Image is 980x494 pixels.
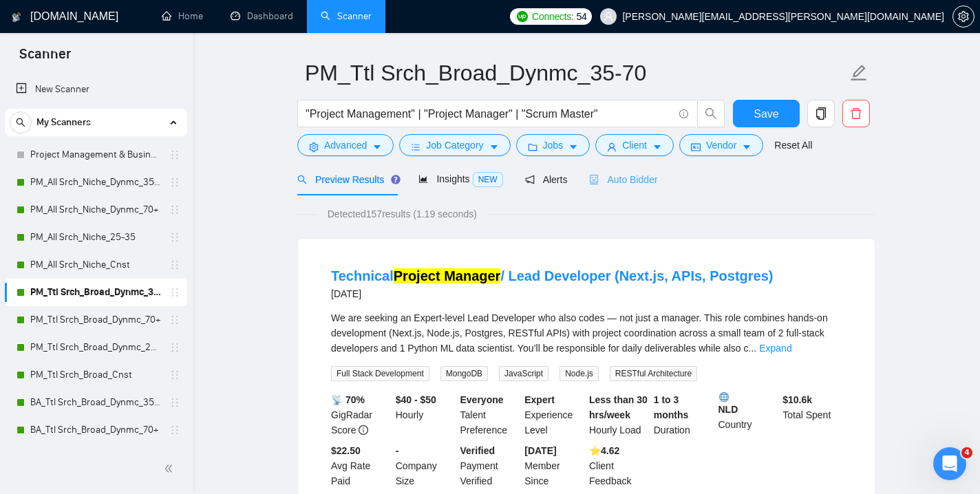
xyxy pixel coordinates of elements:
[169,425,180,436] span: holder
[309,142,319,152] span: setting
[297,175,307,184] span: search
[30,389,161,416] a: BA_Ttl Srch_Broad_Dynmc_35-70
[517,11,528,22] img: upwork-logo.png
[331,286,773,302] div: [DATE]
[372,142,382,152] span: caret-down
[528,142,537,152] span: folder
[586,392,651,438] div: Hourly Load
[331,366,429,381] span: Full Stack Development
[952,11,974,22] a: setting
[654,394,689,420] b: 1 to 3 months
[458,443,522,488] div: Payment Verified
[499,366,548,381] span: JavaScript
[169,314,180,325] span: holder
[850,64,868,82] span: edit
[543,138,564,153] span: Jobs
[331,312,828,354] span: We are seeking an Expert-level Lead Developer who also codes — not just a manager. This role comb...
[576,9,586,24] span: 54
[30,196,161,224] a: PM_All Srch_Niche_Dynmc_70+
[953,11,974,22] span: setting
[706,138,736,153] span: Vendor
[12,6,21,28] img: logo
[525,175,535,184] span: notification
[808,107,834,120] span: copy
[169,342,180,353] span: holder
[961,447,972,458] span: 4
[169,204,180,215] span: holder
[331,268,773,283] a: TechnicalProject Manager/ Lead Developer (Next.js, APIs, Postgres)
[952,6,974,28] button: setting
[169,369,180,380] span: holder
[698,107,724,120] span: search
[749,343,757,354] span: ...
[489,142,499,152] span: caret-down
[774,138,812,153] a: Reset All
[359,425,368,435] span: info-circle
[560,366,599,381] span: Node.js
[742,142,752,152] span: caret-down
[328,392,393,438] div: GigRadar Score
[595,134,674,156] button: userClientcaret-down
[10,111,32,133] button: search
[169,397,180,408] span: holder
[418,173,502,184] span: Insights
[440,366,488,381] span: MongoDB
[568,142,578,152] span: caret-down
[716,392,780,438] div: Country
[843,107,869,120] span: delete
[933,447,966,480] iframe: Intercom live chat
[30,169,161,196] a: PM_All Srch_Niche_Dynmc_35-70
[5,76,187,103] li: New Scanner
[525,174,568,185] span: Alerts
[328,443,393,488] div: Avg Rate Paid
[604,12,613,21] span: user
[426,138,483,153] span: Job Category
[16,76,176,103] a: New Scanner
[30,416,161,444] a: BA_Ttl Srch_Broad_Dynmc_70+
[524,445,556,456] b: [DATE]
[30,279,161,306] a: PM_Ttl Srch_Broad_Dynmc_35-70
[719,392,729,402] img: 🌐
[589,175,599,184] span: robot
[807,100,835,127] button: copy
[607,142,617,152] span: user
[589,445,619,456] b: ⭐️ 4.62
[30,141,161,169] a: Project Management & Business Analysis
[162,10,203,22] a: homeHome
[759,343,791,354] a: Expand
[522,392,586,438] div: Experience Level
[522,443,586,488] div: Member Since
[321,10,372,22] a: searchScanner
[651,392,716,438] div: Duration
[460,445,496,456] b: Verified
[782,394,812,405] b: $ 10.6k
[30,334,161,361] a: PM_Ttl Srch_Broad_Dynmc_25-35
[36,109,91,136] span: My Scanners
[30,251,161,279] a: PM_All Srch_Niche_Cnst
[8,44,82,73] span: Scanner
[164,462,178,475] span: double-left
[622,138,647,153] span: Client
[524,394,555,405] b: Expert
[754,105,778,122] span: Save
[393,392,458,438] div: Hourly
[396,394,436,405] b: $40 - $50
[306,105,673,122] input: Search Freelance Jobs...
[460,394,504,405] b: Everyone
[473,172,503,187] span: NEW
[169,177,180,188] span: holder
[516,134,590,156] button: folderJobscaret-down
[393,443,458,488] div: Company Size
[30,306,161,334] a: PM_Ttl Srch_Broad_Dynmc_70+
[679,109,688,118] span: info-circle
[399,134,510,156] button: barsJob Categorycaret-down
[458,392,522,438] div: Talent Preference
[679,134,763,156] button: idcardVendorcaret-down
[10,118,31,127] span: search
[691,142,701,152] span: idcard
[842,100,870,127] button: delete
[394,268,501,283] mark: Project Manager
[390,173,402,186] div: Tooltip anchor
[589,394,648,420] b: Less than 30 hrs/week
[532,9,573,24] span: Connects:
